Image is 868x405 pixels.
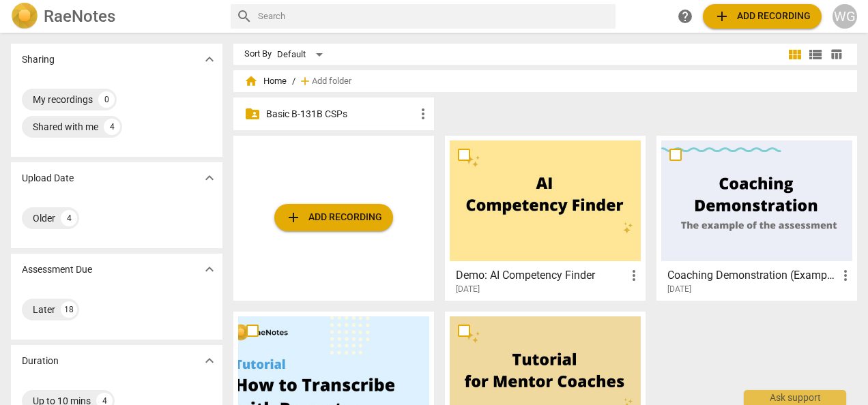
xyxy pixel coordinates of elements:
[626,267,642,284] span: more_vert
[667,267,837,284] h3: Coaching Demonstration (Example)
[450,140,641,295] a: Demo: AI Competency Finder[DATE]
[11,3,38,30] img: Logo
[456,284,480,295] span: [DATE]
[199,168,220,188] button: Show more
[274,204,393,231] button: Upload
[201,352,218,369] span: expand_more
[830,48,843,61] span: table_chart
[667,284,691,295] span: [DATE]
[787,46,803,63] span: view_module
[33,120,98,134] div: Shared with me
[677,8,693,25] span: help
[33,303,55,316] div: Later
[244,74,287,88] span: Home
[199,49,220,70] button: Show more
[661,140,852,295] a: Coaching Demonstration (Example)[DATE]
[22,354,59,368] p: Duration
[33,93,93,106] div: My recordings
[22,52,55,67] p: Sharing
[285,209,302,226] span: add
[805,44,826,65] button: List view
[33,211,55,225] div: Older
[807,46,824,63] span: view_list
[415,106,431,122] span: more_vert
[292,76,295,87] span: /
[826,44,846,65] button: Table view
[298,74,312,88] span: add
[714,8,730,25] span: add
[201,51,218,67] span: expand_more
[11,3,220,30] a: LogoRaeNotes
[312,76,351,87] span: Add folder
[199,259,220,280] button: Show more
[199,350,220,371] button: Show more
[22,262,92,277] p: Assessment Due
[456,267,626,284] h3: Demo: AI Competency Finder
[266,107,415,121] p: Basic B-131B CSPs
[201,261,218,277] span: expand_more
[98,91,115,108] div: 0
[61,301,77,318] div: 18
[277,44,328,65] div: Default
[244,49,272,59] div: Sort By
[714,8,811,25] span: Add recording
[837,267,854,284] span: more_vert
[244,74,258,88] span: home
[201,170,218,186] span: expand_more
[673,4,697,29] a: Help
[104,119,120,135] div: 4
[61,210,77,226] div: 4
[22,171,74,185] p: Upload Date
[285,209,382,226] span: Add recording
[703,4,822,29] button: Upload
[244,106,261,122] span: folder_shared
[44,7,115,26] h2: RaeNotes
[258,5,610,27] input: Search
[744,390,846,405] div: Ask support
[236,8,252,25] span: search
[785,44,805,65] button: Tile view
[833,4,857,29] button: WG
